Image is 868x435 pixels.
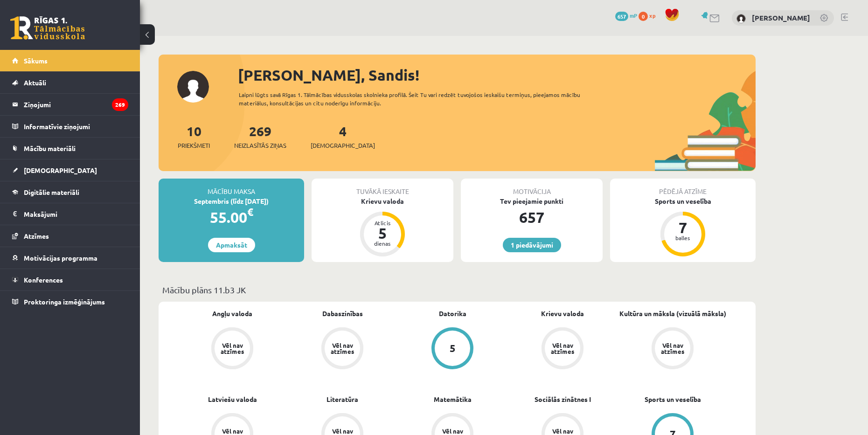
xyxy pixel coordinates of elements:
div: Sports un veselība [610,196,756,206]
div: 55.00 [159,206,304,228]
a: Motivācijas programma [12,247,128,269]
div: Motivācija [461,179,603,196]
span: Neizlasītās ziņas [234,141,286,150]
a: Angļu valoda [212,309,252,318]
legend: Ziņojumi [24,94,128,115]
a: Atzīmes [12,225,128,247]
span: Atzīmes [24,232,49,240]
a: Konferences [12,269,128,290]
a: Mācību materiāli [12,138,128,159]
span: Sākums [24,56,48,65]
a: Krievu valoda [541,309,584,318]
span: Proktoringa izmēģinājums [24,297,105,306]
div: Vēl nav atzīmes [549,342,576,354]
div: Pēdējā atzīme [610,179,756,196]
div: Mācību maksa [159,179,304,196]
a: Ziņojumi269 [12,94,128,115]
legend: Informatīvie ziņojumi [24,116,128,137]
div: [PERSON_NAME], Sandis! [238,64,756,86]
legend: Maksājumi [24,203,128,225]
a: Proktoringa izmēģinājums [12,291,128,312]
a: Sociālās zinātnes I [535,394,591,404]
a: Literatūra [326,394,358,404]
a: Vēl nav atzīmes [507,327,618,371]
a: 4[DEMOGRAPHIC_DATA] [311,123,375,150]
a: Apmaksāt [208,238,255,252]
span: Motivācijas programma [24,254,97,262]
span: 657 [615,12,628,21]
span: [DEMOGRAPHIC_DATA] [24,166,97,174]
span: 0 [639,12,648,21]
div: balles [669,235,697,241]
a: Rīgas 1. Tālmācības vidusskola [10,16,85,40]
a: Aktuāli [12,72,128,93]
a: Sports un veselība 7 balles [610,196,756,258]
a: 657 mP [615,12,637,19]
a: 5 [397,327,507,371]
a: 0 xp [639,12,660,19]
div: Tuvākā ieskaite [312,179,453,196]
div: Tev pieejamie punkti [461,196,603,206]
a: Vēl nav atzīmes [177,327,287,371]
span: mP [630,12,637,19]
div: Krievu valoda [312,196,453,206]
a: Matemātika [434,394,472,404]
a: Datorika [439,309,466,318]
div: Vēl nav atzīmes [329,342,355,354]
span: Digitālie materiāli [24,188,79,196]
div: dienas [368,241,396,246]
div: 5 [368,226,396,241]
div: Septembris (līdz [DATE]) [159,196,304,206]
a: 269Neizlasītās ziņas [234,123,286,150]
div: 657 [461,206,603,228]
span: Mācību materiāli [24,144,76,152]
a: Latviešu valoda [208,394,257,404]
span: Priekšmeti [178,141,210,150]
a: Maksājumi [12,203,128,225]
a: Vēl nav atzīmes [287,327,397,371]
span: [DEMOGRAPHIC_DATA] [311,141,375,150]
i: 269 [112,98,128,111]
a: Sports un veselība [645,394,701,404]
div: Vēl nav atzīmes [219,342,245,354]
a: [PERSON_NAME] [752,13,810,22]
div: Laipni lūgts savā Rīgas 1. Tālmācības vidusskolas skolnieka profilā. Šeit Tu vari redzēt tuvojošo... [239,90,597,107]
a: Digitālie materiāli [12,181,128,203]
a: 1 piedāvājumi [503,238,561,252]
span: Aktuāli [24,78,46,87]
span: xp [649,12,655,19]
div: 5 [450,343,456,353]
a: Krievu valoda Atlicis 5 dienas [312,196,453,258]
a: Vēl nav atzīmes [618,327,728,371]
a: Informatīvie ziņojumi [12,116,128,137]
img: Sandis Pērkons [736,14,746,23]
span: € [247,205,253,219]
span: Konferences [24,276,63,284]
p: Mācību plāns 11.b3 JK [162,283,752,296]
a: 10Priekšmeti [178,123,210,150]
a: Kultūra un māksla (vizuālā māksla) [619,309,726,318]
a: Sākums [12,50,128,71]
div: Atlicis [368,220,396,226]
div: Vēl nav atzīmes [660,342,686,354]
a: Dabaszinības [322,309,363,318]
div: 7 [669,220,697,235]
a: [DEMOGRAPHIC_DATA] [12,159,128,181]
